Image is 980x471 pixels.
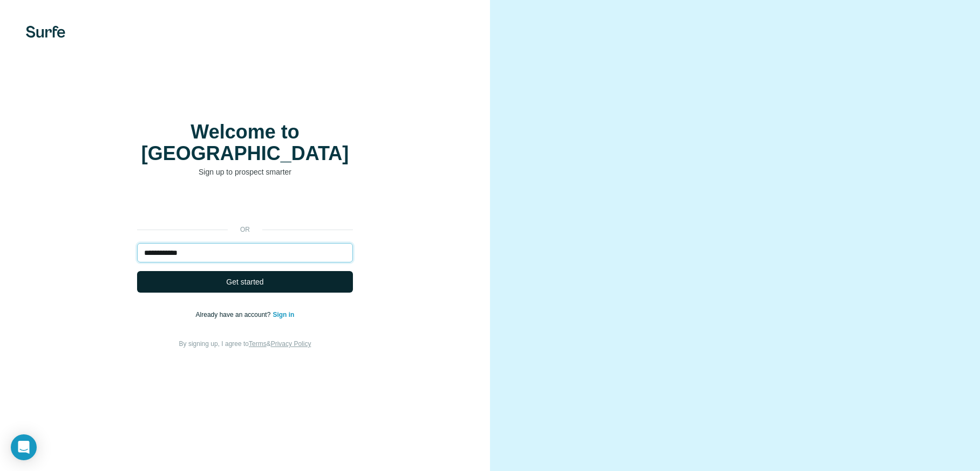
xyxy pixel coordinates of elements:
[196,311,273,318] span: Already have an account?
[137,271,353,293] button: Get started
[11,434,37,460] div: Open Intercom Messenger
[137,121,353,164] h1: Welcome to [GEOGRAPHIC_DATA]
[249,340,267,348] a: Terms
[26,26,65,38] img: Surfe's logo
[179,340,311,348] span: By signing up, I agree to &
[226,276,263,287] span: Get started
[132,193,358,217] iframe: Sign in with Google Button
[271,340,311,348] a: Privacy Policy
[273,311,294,318] a: Sign in
[137,167,353,177] p: Sign up to prospect smarter
[228,225,262,234] p: or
